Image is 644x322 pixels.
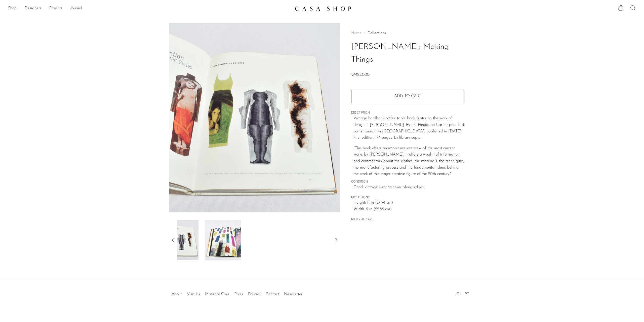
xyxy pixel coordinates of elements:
[351,31,464,35] nav: Breadcrumbs
[353,206,464,213] span: Width: 9 in (22.86 cm)
[394,94,421,98] span: Add to cart
[353,184,464,191] span: Good; vintage wear to cover along edges.
[368,31,386,35] a: Collections
[49,5,62,12] a: Projects
[169,288,305,298] ul: Quick links
[351,180,464,184] span: CONDITION
[351,31,361,35] span: Home
[266,292,279,296] a: Contact
[351,195,464,200] span: DIMENSIONS
[351,73,370,77] span: ₩425,000
[205,292,229,296] a: Material Care
[187,292,200,296] a: Visit Us
[465,292,469,296] a: PT
[205,220,241,260] img: Issey Miyake: Making Things
[353,115,464,141] p: Vintage hardback coffee table book featuring the work of designer, [PERSON_NAME]. By the Fondatio...
[169,23,340,212] img: Issey Miyake: Making Things
[8,4,291,13] nav: Desktop navigation
[8,4,291,13] ul: NEW HEADER MENU
[162,220,198,260] img: Issey Miyake: Making Things
[351,218,373,222] button: MATERIAL CARE
[453,288,472,298] ul: Social Medias
[351,41,464,66] h1: [PERSON_NAME]: Making Things
[70,5,82,12] a: Journal
[353,145,464,177] p: "This book offers an impressive overview of the most current works by [PERSON_NAME]. It offers a ...
[248,292,261,296] a: Policies
[25,5,41,12] a: Designers
[351,111,464,115] span: DESCRIPTION
[234,292,243,296] a: Press
[8,5,17,12] a: Shop
[456,292,460,296] a: IG
[353,200,464,206] span: Height: 11 in (27.94 cm)
[172,292,182,296] a: About
[351,90,464,103] button: Add to cart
